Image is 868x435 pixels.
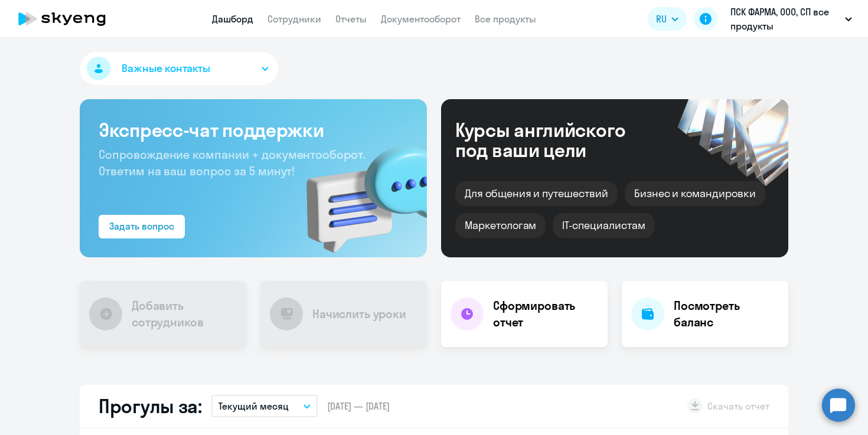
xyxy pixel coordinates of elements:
[99,215,185,238] button: Задать вопрос
[289,125,427,257] img: bg-img
[674,297,779,331] h4: Посмотреть баланс
[132,297,237,331] h4: Добавить сотрудников
[455,181,618,206] div: Для общения и путешествий
[656,12,667,26] span: RU
[99,394,202,418] h2: Прогулы за:
[493,297,598,331] h4: Сформировать отчет
[730,5,840,33] p: ПСК ФАРМА, ООО, СП все продукты
[99,118,408,142] h3: Экспресс-чат поддержки
[381,13,461,25] a: Документооборот
[211,395,318,417] button: Текущий месяц
[218,399,289,413] p: Текущий месяц
[725,5,858,33] button: ПСК ФАРМА, ООО, СП все продукты
[212,13,253,25] a: Дашборд
[267,13,321,25] a: Сотрудники
[327,400,390,413] span: [DATE] — [DATE]
[553,213,654,238] div: IT-специалистам
[625,181,765,206] div: Бизнес и командировки
[80,52,278,85] button: Важные контакты
[648,7,687,31] button: RU
[455,213,546,238] div: Маркетологам
[109,219,174,233] div: Задать вопрос
[455,120,657,160] div: Курсы английского под ваши цели
[312,306,406,322] h4: Начислить уроки
[335,13,367,25] a: Отчеты
[122,61,210,76] span: Важные контакты
[99,147,366,178] span: Сопровождение компании + документооборот. Ответим на ваш вопрос за 5 минут!
[475,13,536,25] a: Все продукты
